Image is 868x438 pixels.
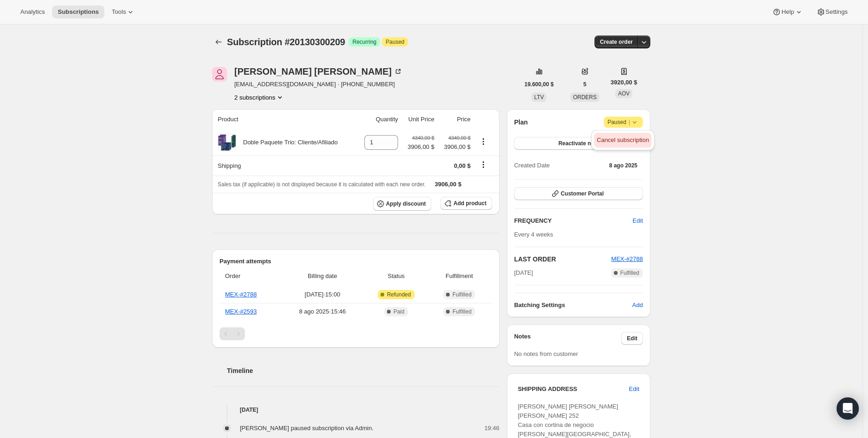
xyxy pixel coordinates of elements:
[218,181,426,188] span: Sales tax (if applicable) is not displayed because it is calculated with each new order.
[220,266,282,286] th: Order
[212,155,357,176] th: Shipping
[234,80,403,89] span: [EMAIL_ADDRESS][DOMAIN_NAME] · [PHONE_NUMBER]
[412,135,434,141] small: 4340,00 $
[225,291,257,298] a: MEX-#2788
[212,36,225,48] button: Subscriptions
[611,78,637,87] span: 3920,00 $
[432,272,487,281] span: Fulfillment
[583,81,587,88] span: 5
[352,38,376,46] span: Recurring
[484,424,499,433] span: 19:46
[448,135,470,141] small: 4340,00 $
[632,301,643,310] span: Add
[285,272,360,281] span: Billing date
[514,231,553,238] span: Every 4 weeks
[227,37,345,47] span: Subscription #20130300209
[514,118,528,127] h2: Plan
[597,136,649,143] span: Cancel subscription
[514,255,612,264] h2: LAST ORDER
[611,255,643,262] a: MEX-#2788
[106,6,141,18] button: Tools
[514,332,622,345] h3: Notes
[627,298,648,313] button: Add
[476,136,491,147] button: Product actions
[435,181,462,188] span: 3906,00 $
[624,382,645,397] button: Edit
[212,109,357,130] th: Product
[600,38,633,46] span: Create order
[618,90,630,97] span: AOV
[112,8,126,16] span: Tools
[514,301,632,310] h6: Batching Settings
[514,161,550,170] span: Created Date
[476,160,491,170] button: Shipping actions
[514,216,633,225] h2: FREQUENCY
[573,94,596,101] span: ORDERS
[604,159,643,172] button: 8 ago 2025
[826,8,848,16] span: Settings
[212,405,499,414] h4: [DATE]
[452,291,471,298] span: Fulfilled
[620,269,639,277] span: Fulfilled
[234,67,403,76] div: [PERSON_NAME] [PERSON_NAME]
[595,36,638,48] button: Create order
[366,272,426,281] span: Status
[227,366,499,375] h2: Timeline
[440,197,492,210] button: Add product
[519,78,559,91] button: 19.600,00 $
[452,308,471,315] span: Fulfilled
[401,109,437,130] th: Unit Price
[514,350,578,357] span: No notes from customer
[357,109,401,130] th: Quantity
[236,138,338,147] div: Doble Paquete Trio: Cliente/Afiliado
[386,200,426,207] span: Apply discount
[408,142,434,152] span: 3906,00 $
[386,38,404,46] span: Paused
[220,327,492,340] nav: Paginación
[781,8,794,16] span: Help
[609,162,637,169] span: 8 ago 2025
[621,332,643,345] button: Edit
[373,197,432,211] button: Apply discount
[594,133,652,148] button: Cancel subscription
[234,93,285,102] button: Product actions
[218,133,236,152] img: product img
[514,268,533,278] span: [DATE]
[285,307,360,316] span: 8 ago 2025 · 15:46
[629,385,639,394] span: Edit
[811,6,853,18] button: Settings
[524,81,553,88] span: 19.600,00 $
[387,291,411,298] span: Refunded
[15,6,50,18] button: Analytics
[767,6,809,18] button: Help
[578,78,592,91] button: 5
[514,187,643,200] button: Customer Portal
[629,118,630,126] span: |
[453,200,486,207] span: Add product
[534,94,544,101] span: LTV
[627,335,637,342] span: Edit
[285,290,360,299] span: [DATE] · 15:00
[611,255,643,264] button: MEX-#2788
[52,6,104,18] button: Subscriptions
[627,213,648,228] button: Edit
[225,308,257,315] a: MEX-#2593
[561,190,604,197] span: Customer Portal
[837,397,859,420] div: Open Intercom Messenger
[518,385,629,394] h3: SHIPPING ADDRESS
[437,109,474,130] th: Price
[607,118,639,127] span: Paused
[559,140,599,147] span: Reactivate now
[514,137,643,150] button: Reactivate now
[240,425,374,432] span: [PERSON_NAME] paused subscription via Admin.
[58,8,99,16] span: Subscriptions
[220,257,492,266] h2: Payment attempts
[440,142,471,152] span: 3906,00 $
[20,8,45,16] span: Analytics
[393,308,404,315] span: Paid
[212,67,227,82] span: Ofelina Ortiz pineda
[633,216,643,225] span: Edit
[454,162,470,169] span: 0,00 $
